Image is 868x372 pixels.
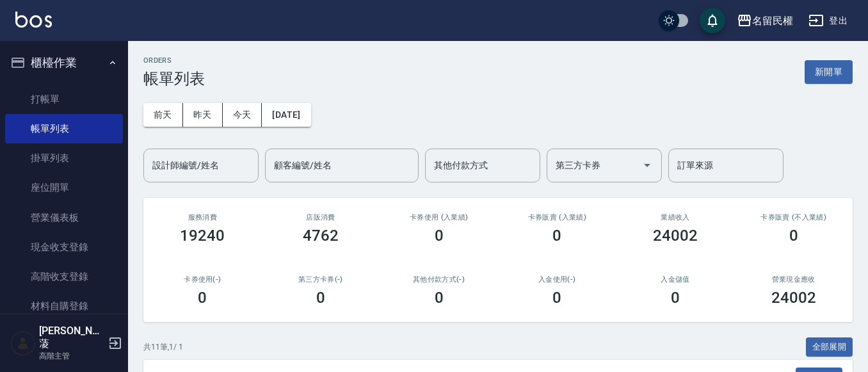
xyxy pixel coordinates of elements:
a: 掛單列表 [5,143,123,173]
button: 今天 [223,103,262,127]
a: 高階收支登錄 [5,262,123,291]
button: 前天 [143,103,183,127]
h2: 卡券使用 (入業績) [395,213,483,222]
a: 新開單 [805,65,853,77]
h3: 4762 [303,227,339,245]
h3: 帳單列表 [143,70,205,88]
button: 新開單 [805,60,853,84]
h2: 店販消費 [277,213,365,222]
h2: ORDERS [143,56,205,65]
a: 帳單列表 [5,114,123,143]
h2: 卡券販賣 (入業績) [513,213,601,222]
button: Open [637,155,657,175]
button: save [700,8,725,33]
div: 名留民權 [752,13,793,29]
p: 高階主管 [39,350,104,362]
img: Logo [15,12,52,28]
p: 共 11 筆, 1 / 1 [143,341,183,353]
a: 營業儀表板 [5,203,123,232]
h2: 入金使用(-) [513,275,601,284]
a: 現金收支登錄 [5,232,123,262]
h2: 第三方卡券(-) [277,275,365,284]
h3: 0 [552,227,561,245]
h3: 0 [552,289,561,307]
h2: 營業現金應收 [750,275,837,284]
h3: 0 [435,289,444,307]
button: 昨天 [183,103,223,127]
h3: 0 [198,289,207,307]
h3: 服務消費 [159,213,246,222]
button: 名留民權 [732,8,798,34]
button: [DATE] [262,103,310,127]
button: 全部展開 [806,337,853,357]
h3: 0 [316,289,325,307]
h2: 業績收入 [632,213,719,222]
a: 材料自購登錄 [5,291,123,321]
h3: 24002 [653,227,698,245]
button: 登出 [803,9,853,33]
h3: 19240 [180,227,225,245]
h2: 其他付款方式(-) [395,275,483,284]
h5: [PERSON_NAME]蓤 [39,325,104,350]
h3: 0 [435,227,444,245]
img: Person [10,330,36,356]
a: 打帳單 [5,85,123,114]
h3: 0 [789,227,798,245]
h2: 卡券使用(-) [159,275,246,284]
button: 櫃檯作業 [5,46,123,79]
h2: 入金儲值 [632,275,719,284]
a: 座位開單 [5,173,123,202]
h3: 24002 [771,289,816,307]
h2: 卡券販賣 (不入業績) [750,213,837,222]
h3: 0 [671,289,680,307]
